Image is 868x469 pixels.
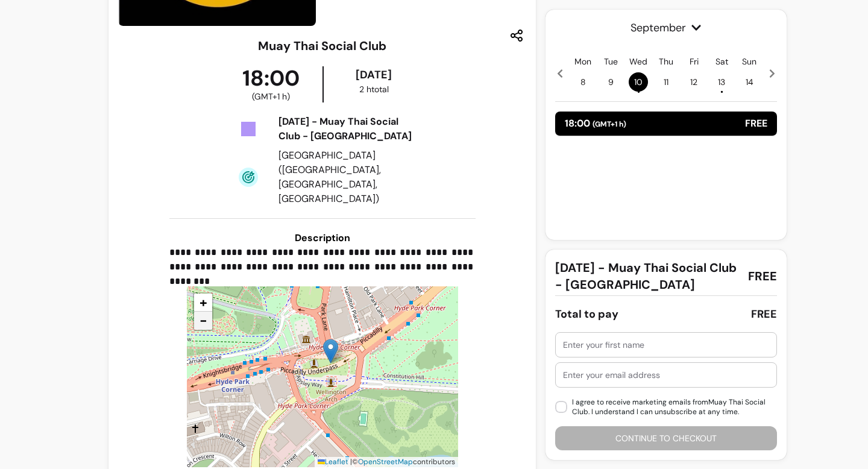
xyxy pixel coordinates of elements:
h1: [PERSON_NAME] [58,6,137,15]
div: Hey there 😇 [19,77,188,89]
span: 14 [740,72,759,92]
span: [DATE] - Muay Thai Social Club - [GEOGRAPHIC_DATA] [555,259,738,293]
div: [GEOGRAPHIC_DATA] ([GEOGRAPHIC_DATA], [GEOGRAPHIC_DATA], [GEOGRAPHIC_DATA]) [278,148,421,206]
button: Emoji picker [185,367,195,377]
span: ( GMT+1 h ) [593,119,626,129]
textarea: Message… [13,332,228,353]
p: Mon [574,55,591,68]
a: Zoom in [194,294,212,312]
div: Close [212,5,233,27]
span: 9 [601,72,620,92]
span: − [200,312,207,329]
button: Home [189,5,212,28]
p: 18:00 [565,116,626,131]
p: Thu [659,55,673,68]
span: 11 [656,72,676,92]
h3: Muay Thai Social Club [258,37,386,54]
div: If you have any question about what you can do with Fluum, I'm here to help! [19,95,188,130]
button: go back [8,5,31,28]
p: FREE [745,116,767,131]
span: • [637,86,640,98]
div: [DATE] - Muay Thai Social Club - [GEOGRAPHIC_DATA] [278,115,421,143]
div: © contributors [315,457,458,467]
p: Sun [742,55,756,68]
input: Enter your email address [563,369,769,381]
a: Zoom out [194,312,212,330]
span: 12 [684,72,703,92]
img: Tickets Icon [239,119,258,139]
div: Roberta says… [10,69,231,169]
input: Your email [20,301,221,332]
span: 10 [629,72,648,92]
span: • [720,86,723,98]
span: ( GMT+1 h ) [252,90,290,102]
span: FREE [748,268,777,285]
span: + [200,294,207,311]
div: Total to pay [555,306,618,323]
span: | [350,457,352,467]
p: Wed [629,55,647,68]
a: OpenStreetMap [358,457,413,467]
span: 13 [712,72,731,92]
div: FREE [751,306,777,323]
div: 2 h total [326,83,422,95]
p: Sat [715,55,728,68]
a: Leaflet [318,457,348,467]
p: Active [DATE] [58,15,112,27]
div: [DATE] [326,66,422,83]
p: Tue [604,55,618,68]
div: 18:00 [220,66,322,102]
input: Enter your first name [563,339,769,351]
p: Fri [690,55,699,68]
img: Profile image for Roberta [34,7,54,26]
h3: Description [169,231,476,245]
button: Send a message… [204,362,224,382]
span: September [555,19,777,36]
span: 8 [573,72,593,92]
img: Muay Thai Social Club [323,339,338,364]
div: Hey there 😇If you have any question about what you can do with Fluum, I'm here to help![PERSON_NA... [10,69,198,143]
div: [PERSON_NAME] • Just now [19,145,120,153]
